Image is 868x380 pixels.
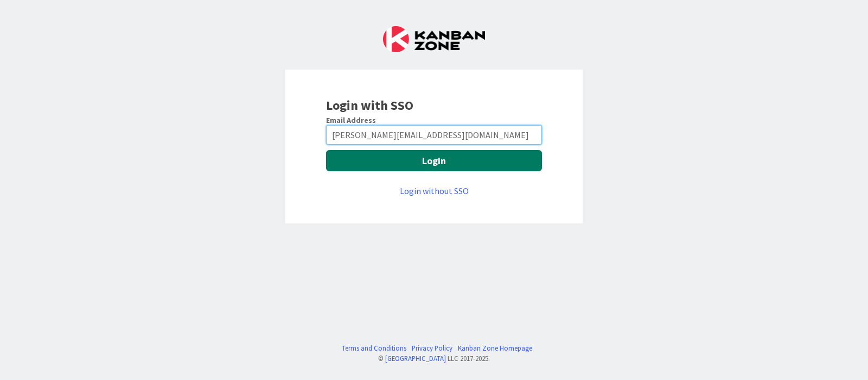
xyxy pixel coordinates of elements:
a: Terms and Conditions [342,343,406,353]
b: Login with SSO [326,97,413,114]
img: Kanban Zone [383,26,485,52]
a: Login without SSO [400,185,469,196]
label: Email Address [326,115,376,125]
div: © LLC 2017- 2025 . [336,353,532,364]
a: Privacy Policy [412,343,452,353]
button: Login [326,150,542,171]
a: [GEOGRAPHIC_DATA] [385,354,446,363]
a: Kanban Zone Homepage [458,343,532,353]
